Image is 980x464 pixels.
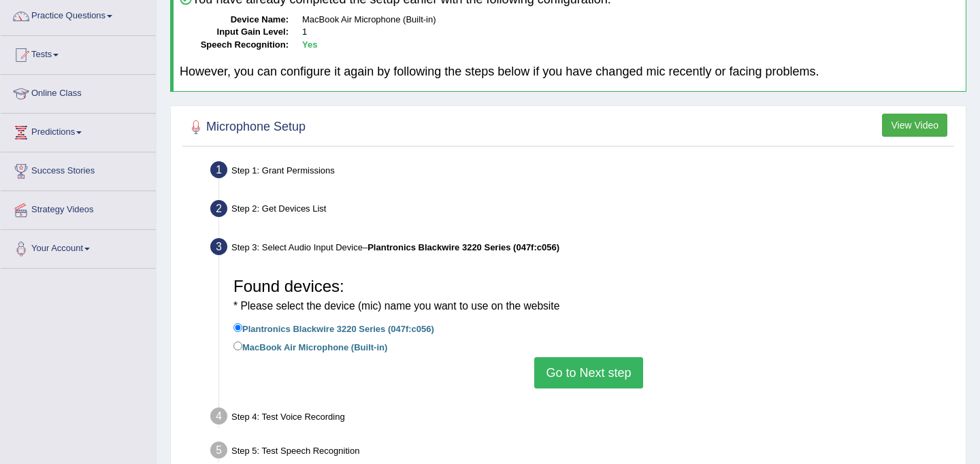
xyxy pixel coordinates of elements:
[1,36,156,70] a: Tests
[233,300,559,312] small: * Please select the device (mic) name you want to use on the website
[1,152,156,186] a: Success Stories
[363,242,559,252] span: –
[1,75,156,109] a: Online Class
[233,339,387,354] label: MacBook Air Microphone (Built-in)
[180,14,289,27] dt: Device Name:
[204,234,960,264] div: Step 3: Select Audio Input Device
[233,278,944,314] h3: Found devices:
[233,323,242,332] input: Plantronics Blackwire 3220 Series (047f:c056)
[1,114,156,148] a: Predictions
[302,26,960,39] dd: 1
[204,196,960,226] div: Step 2: Get Devices List
[534,357,642,388] button: Go to Next step
[180,65,960,79] h4: However, you can configure it again by following the steps below if you have changed mic recently...
[180,26,289,39] dt: Input Gain Level:
[302,14,960,27] dd: MacBook Air Microphone (Built-in)
[186,117,306,137] h2: Microphone Setup
[204,157,960,187] div: Step 1: Grant Permissions
[233,320,434,335] label: Plantronics Blackwire 3220 Series (047f:c056)
[1,230,156,264] a: Your Account
[302,39,317,50] b: Yes
[204,403,960,433] div: Step 4: Test Voice Recording
[882,114,947,137] button: View Video
[233,342,242,350] input: MacBook Air Microphone (Built-in)
[180,39,289,52] dt: Speech Recognition:
[1,191,156,225] a: Strategy Videos
[367,242,559,252] b: Plantronics Blackwire 3220 Series (047f:c056)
